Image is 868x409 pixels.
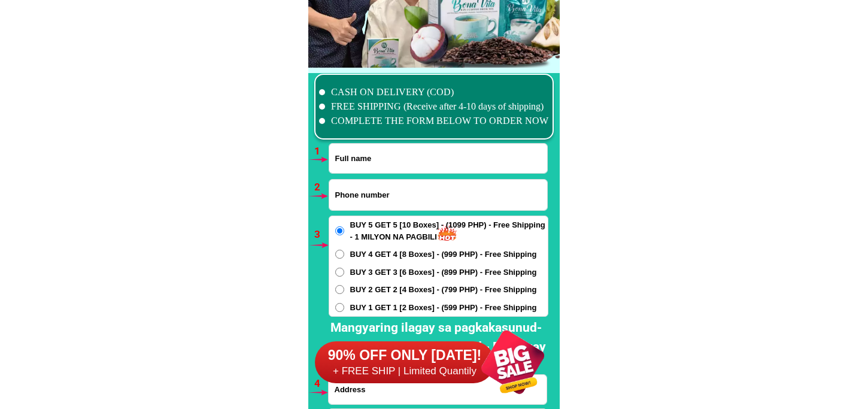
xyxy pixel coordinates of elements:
[335,250,344,259] input: BUY 4 GET 4 [8 Boxes] - (999 PHP) - Free Shipping
[335,303,344,312] input: BUY 1 GET 1 [2 Boxes] - (599 PHP) - Free Shipping
[335,285,344,294] input: BUY 2 GET 2 [4 Boxes] - (799 PHP) - Free Shipping
[314,227,328,243] h6: 3
[350,249,537,260] span: BUY 4 GET 4 [8 Boxes] - (999 PHP) - Free Shipping
[350,302,537,314] span: BUY 1 GET 1 [2 Boxes] - (599 PHP) - Free Shipping
[350,266,537,278] span: BUY 3 GET 3 [6 Boxes] - (899 PHP) - Free Shipping
[315,347,494,365] h6: 90% OFF ONLY [DATE]!
[319,114,549,128] li: COMPLETE THE FORM BELOW TO ORDER NOW
[314,144,328,159] h6: 1
[315,365,494,378] h6: + FREE SHIP | Limited Quantily
[314,180,328,195] h6: 2
[319,99,549,114] li: FREE SHIPPING (Receive after 4-10 days of shipping)
[329,180,547,210] input: Input phone_number
[350,284,537,296] span: BUY 2 GET 2 [4 Boxes] - (799 PHP) - Free Shipping
[335,226,344,235] input: BUY 5 GET 5 [10 Boxes] - (1099 PHP) - Free Shipping - 1 MILYON NA PAGBILI
[329,144,547,173] input: Input full_name
[335,268,344,277] input: BUY 3 GET 3 [6 Boxes] - (899 PHP) - Free Shipping
[319,85,549,99] li: CASH ON DELIVERY (COD)
[350,219,548,243] span: BUY 5 GET 5 [10 Boxes] - (1099 PHP) - Free Shipping - 1 MILYON NA PAGBILI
